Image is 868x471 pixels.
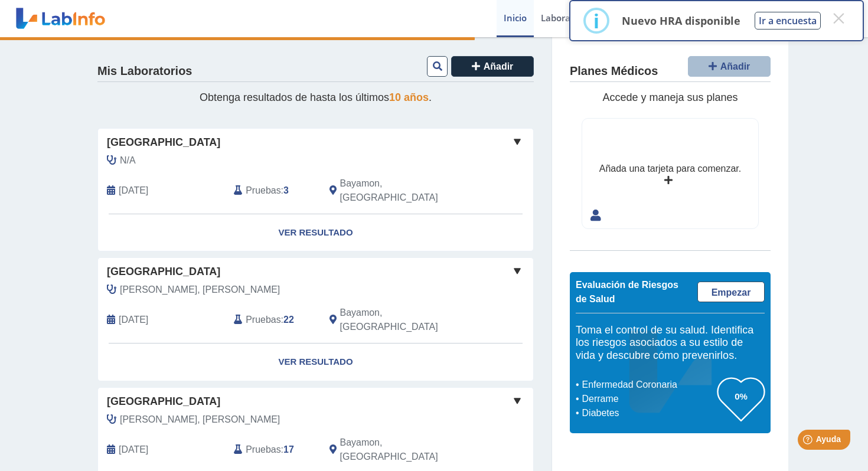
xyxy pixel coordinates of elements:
div: i [593,10,599,31]
p: Nuevo HRA disponible [622,14,740,28]
div: : [225,436,320,464]
a: Ver Resultado [98,344,533,381]
li: Diabetes [579,406,717,420]
span: Pruebas [246,184,280,198]
button: Close this dialog [828,8,849,29]
div: Añada una tarjeta para comenzar. [599,162,741,176]
span: [GEOGRAPHIC_DATA] [107,135,220,151]
span: 2025-09-11 [119,184,148,198]
b: 3 [283,185,289,195]
span: Añadir [720,61,750,71]
span: Obtenga resultados de hasta los últimos . [200,91,432,103]
a: Empezar [697,282,765,302]
span: Empezar [712,287,751,297]
span: Accede y maneja sus planes [602,91,738,103]
button: Ir a encuesta [755,12,821,30]
span: 2024-09-12 [119,313,148,327]
button: Añadir [451,56,534,77]
iframe: Help widget launcher [763,425,855,458]
button: Añadir [688,56,771,77]
h3: 0% [717,389,765,404]
span: Bayamon, PR [340,436,471,464]
span: Pruebas [246,313,280,327]
div: : [225,176,320,205]
h4: Planes Médicos [570,64,658,78]
span: Bayamon, PR [340,176,471,205]
span: Ruiz Candelaria, Yelitza [120,413,280,427]
span: [GEOGRAPHIC_DATA] [107,394,220,410]
span: Ramirez, Yurizam [120,283,280,297]
h5: Toma el control de su salud. Identifica los riesgos asociados a su estilo de vida y descubre cómo... [576,324,765,362]
div: : [225,306,320,334]
b: 17 [283,444,294,454]
a: Ver Resultado [98,214,533,251]
span: Evaluación de Riesgos de Salud [576,280,678,304]
span: Añadir [484,61,514,71]
span: Bayamon, PR [340,306,471,334]
span: N/A [120,153,136,168]
span: Pruebas [246,443,280,457]
h4: Mis Laboratorios [97,64,192,78]
span: 10 años [389,91,429,103]
li: Enfermedad Coronaria [579,378,717,392]
span: 2023-11-30 [119,443,148,457]
b: 22 [283,315,294,325]
li: Derrame [579,392,717,406]
span: [GEOGRAPHIC_DATA] [107,264,220,280]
